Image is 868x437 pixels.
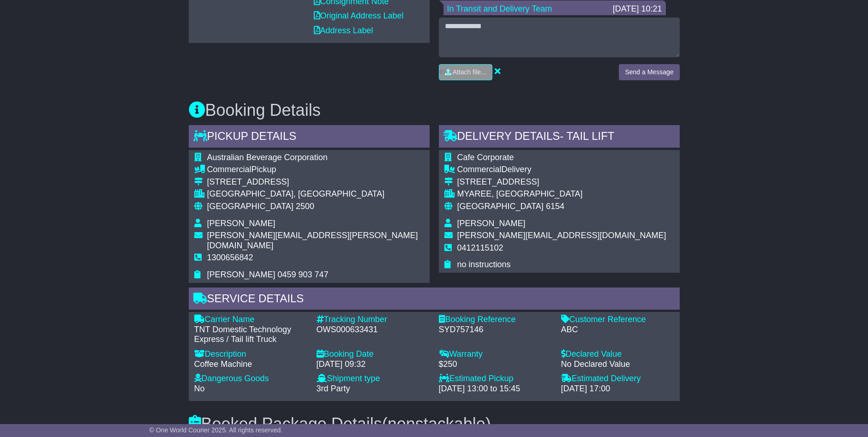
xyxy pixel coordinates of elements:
div: [DATE] 17:00 [561,384,674,394]
a: Original Address Label [314,11,404,20]
div: Description [194,349,307,359]
span: 2500 [296,202,314,211]
div: [GEOGRAPHIC_DATA], [GEOGRAPHIC_DATA] [207,189,424,199]
div: Customer Reference [561,315,674,325]
div: Carrier Name [194,315,307,325]
span: 6154 [546,202,564,211]
div: Service Details [189,287,680,312]
div: MYAREE, [GEOGRAPHIC_DATA] [457,189,666,199]
span: [GEOGRAPHIC_DATA] [207,202,293,211]
span: No [194,384,205,393]
div: SYD757146 [439,325,552,335]
a: In Transit and Delivery Team [447,4,552,13]
span: Cafe Corporate [457,153,514,162]
div: [DATE] 10:21 [613,4,662,14]
button: Send a Message [619,64,679,80]
div: Booking Date [317,349,430,359]
div: Estimated Delivery [561,374,674,384]
span: [PERSON_NAME][EMAIL_ADDRESS][PERSON_NAME][DOMAIN_NAME] [207,231,418,250]
span: (nonstackable) [382,414,491,433]
h3: Booking Details [189,101,680,120]
span: 1300656842 [207,253,253,262]
p: Hi [PERSON_NAME], [448,15,661,25]
div: OWS000633431 [317,325,430,335]
span: 3rd Party [317,384,350,393]
h3: Booked Package Details [189,415,680,433]
div: Pickup [207,165,424,175]
span: no instructions [457,260,511,269]
div: Booking Reference [439,315,552,325]
div: [STREET_ADDRESS] [457,177,666,187]
div: [STREET_ADDRESS] [207,177,424,187]
span: Australian Beverage Corporation [207,153,328,162]
div: TNT Domestic Technology Express / Tail lift Truck [194,325,307,345]
div: Dangerous Goods [194,374,307,384]
div: $250 [439,359,552,370]
div: Estimated Pickup [439,374,552,384]
span: 0412115102 [457,243,503,252]
span: [PERSON_NAME] 0459 903 747 [207,270,329,279]
div: Coffee Machine [194,359,307,370]
div: Declared Value [561,349,674,359]
div: Pickup Details [189,125,430,150]
div: Tracking Number [317,315,430,325]
div: [DATE] 09:32 [317,359,430,370]
div: ABC [561,325,674,335]
a: Address Label [314,26,373,35]
span: - Tail Lift [560,130,614,142]
span: Commercial [457,165,502,174]
span: [GEOGRAPHIC_DATA] [457,202,544,211]
div: No Declared Value [561,359,674,370]
div: Warranty [439,349,552,359]
div: Delivery [457,165,666,175]
span: [PERSON_NAME] [457,219,526,228]
span: © One World Courier 2025. All rights reserved. [150,426,283,434]
span: [PERSON_NAME] [207,219,275,228]
div: Shipment type [317,374,430,384]
span: [PERSON_NAME][EMAIL_ADDRESS][DOMAIN_NAME] [457,231,666,240]
span: Commercial [207,165,251,174]
div: [DATE] 13:00 to 15:45 [439,384,552,394]
div: Delivery Details [439,125,680,150]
